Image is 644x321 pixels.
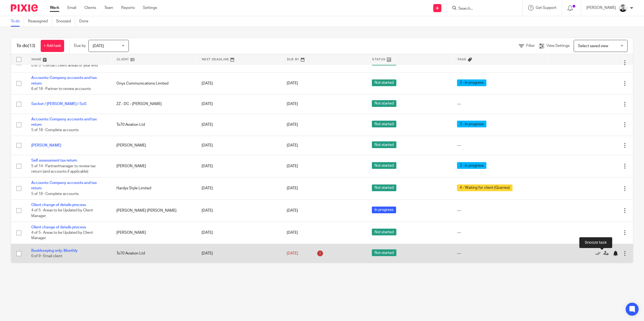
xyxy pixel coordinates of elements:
[111,244,196,263] td: To70 Aviation Ltd
[287,209,298,212] span: [DATE]
[457,101,542,107] div: ---
[104,5,113,11] a: Team
[196,155,281,177] td: [DATE]
[196,177,281,199] td: [DATE]
[111,114,196,136] td: To70 Aviation Ltd
[372,162,396,169] span: Not started
[31,117,97,127] a: Accounts: Company accounts and tax return
[31,64,98,67] span: 0 of 5 · Contact client ahead of year end
[457,184,513,191] span: 4 - Waiting for client (Queries)
[526,44,535,48] span: Filter
[372,100,396,107] span: Not started
[372,184,396,191] span: Not started
[372,207,396,213] span: In progress
[457,162,486,169] span: 3 - In progress
[31,102,86,106] a: Socket / [PERSON_NAME] / SoS
[287,164,298,168] span: [DATE]
[457,251,542,256] div: ---
[457,121,486,127] span: 3 - In progress
[31,87,91,91] span: 6 of 16 · Partner to review accounts
[196,222,281,244] td: [DATE]
[458,6,506,11] input: Search
[31,249,78,253] a: Bookkeeping only: Monthly
[578,44,608,48] span: Select saved view
[372,249,396,256] span: Not started
[28,16,52,27] a: Reassigned
[196,95,281,114] td: [DATE]
[31,128,79,132] span: 5 of 16 · Complete accounts
[28,44,35,48] span: (13)
[287,82,298,85] span: [DATE]
[457,230,542,235] div: ---
[536,6,556,10] span: Get Support
[457,58,466,61] span: Tags
[287,144,298,147] span: [DATE]
[287,102,298,106] span: [DATE]
[111,155,196,177] td: [PERSON_NAME]
[31,181,97,190] a: Accounts: Company accounts and tax return
[84,5,96,11] a: Clients
[372,79,396,86] span: Not started
[457,143,542,148] div: ---
[111,136,196,155] td: [PERSON_NAME]
[56,16,75,27] a: Snoozed
[287,186,298,190] span: [DATE]
[196,72,281,95] td: [DATE]
[196,136,281,155] td: [DATE]
[31,192,79,196] span: 5 of 16 · Complete accounts
[372,121,396,127] span: Not started
[196,244,281,263] td: [DATE]
[457,79,486,86] span: 3 - In progress
[111,95,196,114] td: ZZ - DC - [PERSON_NAME]
[372,229,396,235] span: Not started
[121,5,135,11] a: Reports
[31,76,97,85] a: Accounts: Company accounts and tax return
[111,222,196,244] td: [PERSON_NAME]
[457,208,542,213] div: ---
[111,72,196,95] td: Onyx Communications Limited
[31,225,86,229] a: Client change of details process
[67,5,76,11] a: Email
[31,159,77,162] a: Self assessment tax return
[111,200,196,222] td: [PERSON_NAME] [PERSON_NAME]
[143,5,157,11] a: Settings
[74,43,86,48] p: Due by
[31,203,86,207] a: Client change of details process
[595,251,603,256] a: Mark as done
[586,5,616,11] p: [PERSON_NAME]
[287,252,298,255] span: [DATE]
[11,16,24,27] a: To do
[31,209,93,218] span: 4 of 5 · Areas to be Updated by Client Manager
[11,4,38,12] img: Pixie
[31,164,96,174] span: 5 of 14 · Partner/manager to review tax return (and accounts if applicable)
[619,4,627,12] img: Dave_2025.jpg
[196,114,281,136] td: [DATE]
[546,44,570,48] span: View Settings
[93,44,104,48] span: [DATE]
[50,5,59,11] a: Work
[196,200,281,222] td: [DATE]
[16,43,35,49] h1: To do
[372,141,396,148] span: Not started
[111,177,196,199] td: Hardys Style Limited
[41,40,64,52] a: + Add task
[287,123,298,127] span: [DATE]
[31,254,62,258] span: 0 of 9 · Email client
[79,16,92,27] a: Done
[31,231,93,240] span: 4 of 5 · Areas to be Updated by Client Manager
[31,144,61,147] a: [PERSON_NAME]
[287,231,298,235] span: [DATE]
